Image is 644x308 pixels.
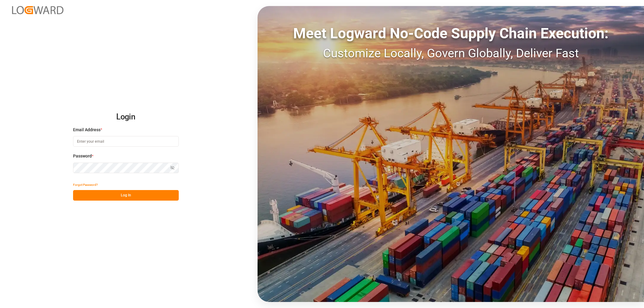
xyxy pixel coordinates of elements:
[73,179,98,190] button: Forgot Password?
[73,153,92,159] span: Password
[73,127,101,133] span: Email Address
[73,190,179,201] button: Log In
[258,44,644,62] div: Customize Locally, Govern Globally, Deliver Fast
[73,107,179,127] h2: Login
[73,136,179,147] input: Enter your email
[258,23,644,44] div: Meet Logward No-Code Supply Chain Execution:
[12,6,63,14] img: Logward_new_orange.png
